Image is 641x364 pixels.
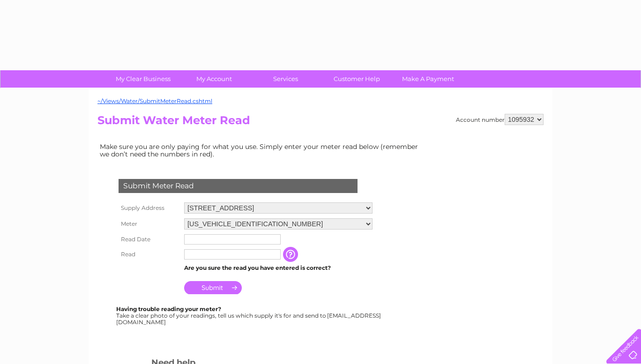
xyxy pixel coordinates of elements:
[283,247,300,262] input: Information
[97,114,544,132] h2: Submit Water Meter Read
[97,97,212,104] a: ~/Views/Water/SubmitMeterRead.cshtml
[97,141,425,160] td: Make sure you are only paying for what you use. Simply enter your meter read below (remember we d...
[182,262,375,274] td: Are you sure the read you have entered is correct?
[116,216,182,232] th: Meter
[116,200,182,216] th: Supply Address
[119,179,358,193] div: Submit Meter Read
[176,70,253,88] a: My Account
[116,247,182,262] th: Read
[116,232,182,247] th: Read Date
[104,70,182,88] a: My Clear Business
[456,114,544,125] div: Account number
[318,70,395,88] a: Customer Help
[389,70,467,88] a: Make A Payment
[116,306,382,325] div: Take a clear photo of your readings, tell us which supply it's for and send to [EMAIL_ADDRESS][DO...
[184,281,242,294] input: Submit
[116,305,221,312] b: Having trouble reading your meter?
[247,70,324,88] a: Services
